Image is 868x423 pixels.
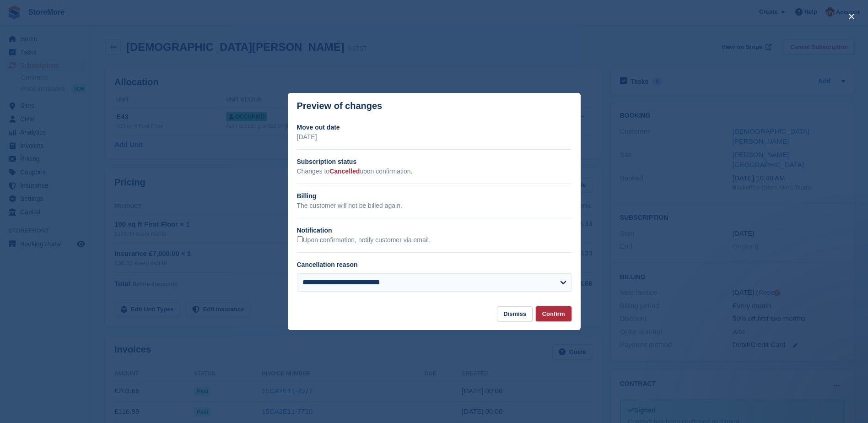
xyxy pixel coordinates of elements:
[297,167,571,176] p: Changes to upon confirmation.
[297,101,383,111] p: Preview of changes
[297,157,571,167] h2: Subscription status
[297,226,571,235] h2: Notification
[297,132,571,142] p: [DATE]
[536,306,571,321] button: Confirm
[297,201,571,211] p: The customer will not be billed again.
[297,236,303,242] input: Upon confirmation, notify customer via email.
[497,306,533,321] button: Dismiss
[844,9,859,24] button: close
[297,191,571,201] h2: Billing
[297,261,358,268] label: Cancellation reason
[297,236,431,244] label: Upon confirmation, notify customer via email.
[297,123,571,132] h2: Move out date
[329,168,360,175] span: Cancelled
